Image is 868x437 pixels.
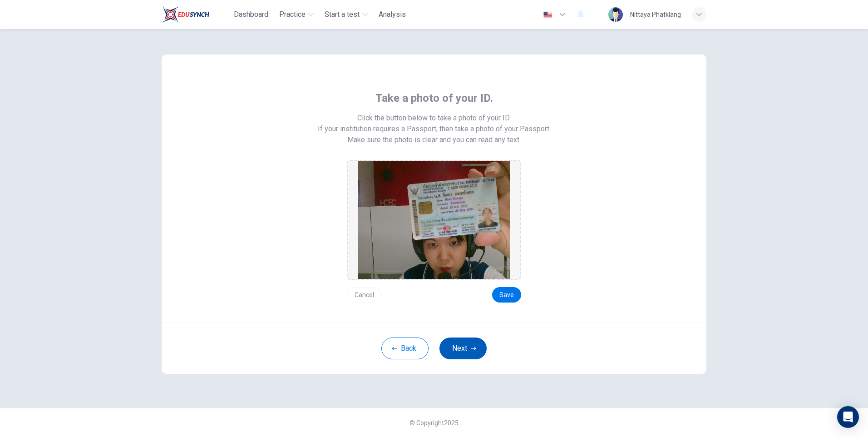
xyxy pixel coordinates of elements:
button: Dashboard [230,6,272,23]
img: Profile picture [608,7,623,22]
button: Back [381,338,429,359]
button: Practice [276,6,317,23]
span: Make sure the photo is clear and you can read any text. [347,134,521,145]
button: Start a test [321,6,371,23]
img: en [542,11,553,18]
span: Click the button below to take a photo of your ID. If your institution requires a Passport, then ... [318,113,551,134]
button: Next [439,338,487,359]
button: Cancel [347,287,382,303]
span: © Copyright 2025 [409,419,459,427]
span: Analysis [379,9,406,20]
div: Nittaya Phatklang [630,9,681,20]
span: Practice [279,9,306,20]
img: preview screemshot [358,161,510,279]
span: Start a test [325,9,360,20]
button: Save [492,287,521,303]
a: Train Test logo [162,5,230,24]
img: Train Test logo [162,5,209,24]
button: Analysis [375,6,409,23]
span: Dashboard [234,9,268,20]
span: Take a photo of your ID. [375,91,493,105]
div: Open Intercom Messenger [837,406,859,428]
